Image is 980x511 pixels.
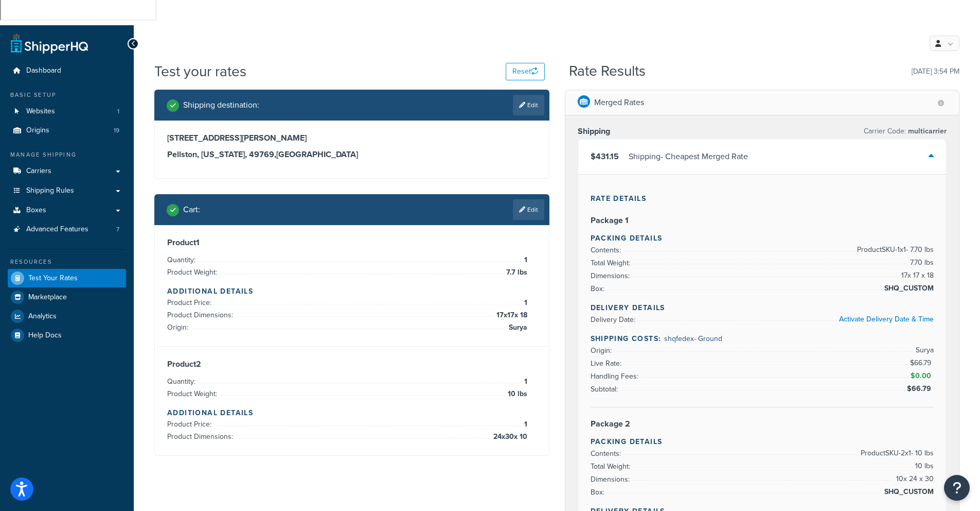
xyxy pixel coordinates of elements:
span: Help Docs [28,331,62,340]
span: Quantity: [167,376,198,387]
li: Origins [8,121,126,140]
a: Origins19 [8,121,126,140]
span: 7 [116,225,119,234]
a: Carriers [8,162,126,181]
span: Product Dimensions: [167,431,236,442]
span: $0.00 [911,370,934,381]
h2: Rate Results [569,63,646,79]
span: Live Rate: [591,358,624,369]
span: Product Weight: [167,267,220,278]
span: Websites [26,107,55,116]
span: Product SKU-1 x 1 - 7.70 lbs [854,244,934,256]
span: Surya [913,344,934,356]
span: Carriers [26,167,51,176]
span: Product Price: [167,419,214,430]
a: Test Your Rates [8,269,126,287]
button: Open Resource Center [944,475,970,501]
a: Help Docs [8,326,126,345]
span: Quantity: [167,254,198,265]
span: Total Weight: [591,258,633,268]
span: 10 x 24 x 30 [894,473,934,485]
span: Dashboard [26,66,61,75]
div: Manage Shipping [8,150,126,159]
span: 10 lbs [505,388,527,400]
span: 24 x 30 x 10 [491,431,527,443]
span: 1 [522,376,527,388]
span: Origin: [167,322,191,333]
span: Subtotal: [591,384,620,395]
a: Activate Delivery Date & Time [839,314,934,325]
div: Shipping - Cheapest Merged Rate [629,149,748,164]
span: Product Weight: [167,388,220,399]
span: Product Dimensions: [167,310,236,320]
span: Box: [591,283,607,294]
span: 1 [522,418,527,431]
h4: Shipping Costs: [591,333,934,344]
span: 1 [117,107,119,116]
span: SHQ_CUSTOM [882,282,934,295]
h4: Additional Details [167,286,537,297]
li: Websites [8,102,126,121]
span: 7.70 lbs [907,257,934,269]
a: Websites1 [8,102,126,121]
span: 1 [522,254,527,266]
h3: Product 2 [167,359,537,369]
span: 7.7 lbs [504,266,527,279]
span: Boxes [26,206,46,215]
a: Analytics [8,307,126,326]
span: Origin: [591,345,614,356]
span: Surya [506,321,527,334]
h3: Pellston, [US_STATE], 49769 , [GEOGRAPHIC_DATA] [167,149,537,160]
span: Origins [26,126,49,135]
span: Contents: [591,245,623,255]
span: 1 [522,297,527,309]
a: Boxes [8,201,126,220]
span: 19 [114,126,119,135]
p: [DATE] 3:54 PM [912,64,959,79]
span: Handling Fees: [591,371,641,382]
span: $431.15 [591,150,619,162]
a: Edit [513,95,544,115]
span: SHQ_CUSTOM [882,486,934,498]
h2: Shipping destination : [183,100,259,110]
h1: Test your rates [154,61,246,81]
span: Delivery Date: [591,314,638,325]
span: Product SKU-2 x 1 - 10 lbs [858,447,934,459]
h4: Packing Details [591,233,934,244]
span: Advanced Features [26,225,88,234]
p: Carrier Code: [864,124,947,139]
span: $66.79 [910,357,934,368]
span: Contents: [591,448,623,459]
h3: Product 1 [167,237,537,248]
h4: Rate Details [591,193,934,204]
h4: Packing Details [591,436,934,447]
a: Marketplace [8,288,126,306]
a: Edit [513,199,544,220]
h3: [STREET_ADDRESS][PERSON_NAME] [167,133,537,143]
h2: Cart : [183,205,200,214]
button: Reset [506,63,545,80]
a: Dashboard [8,61,126,80]
span: Marketplace [28,293,67,302]
a: Shipping Rules [8,181,126,200]
span: $66.79 [907,383,934,394]
div: Resources [8,258,126,266]
span: shqfedex - Ground [664,333,722,344]
a: Advanced Features7 [8,220,126,239]
span: Analytics [28,312,57,321]
p: Merged Rates [594,95,644,110]
span: Box: [591,487,607,498]
span: Dimensions: [591,270,632,281]
h3: Package 1 [591,215,934,226]
span: Test Your Rates [28,274,78,283]
h3: Package 2 [591,419,934,429]
h3: Shipping [578,126,610,137]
